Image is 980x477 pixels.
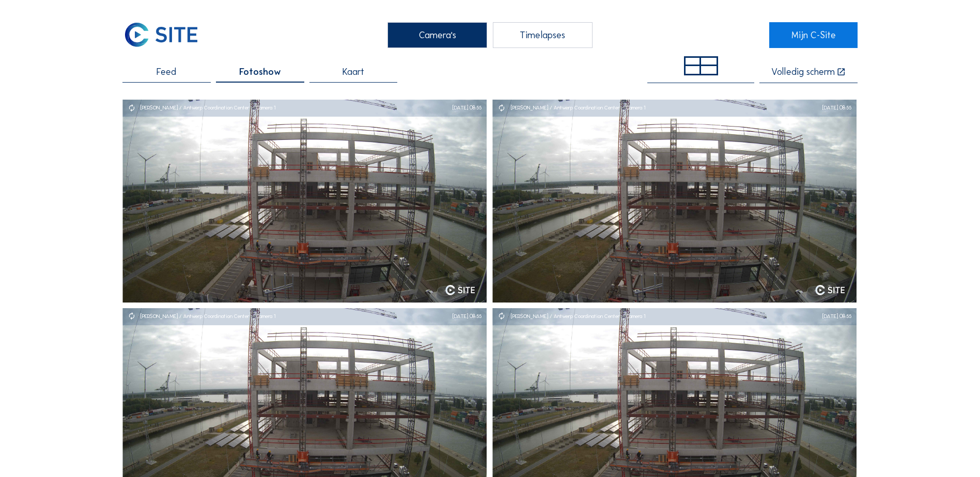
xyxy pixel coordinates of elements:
span: Kaart [343,67,364,76]
div: Camera 1 [626,105,645,111]
div: [PERSON_NAME] / Antwerp Coordination Center [511,314,626,320]
img: Image [122,100,487,303]
img: C-SITE Logo [122,22,199,48]
img: logo [816,285,845,295]
a: [PERSON_NAME] / Antwerp Coordination CenterCamera 1[DATE] 08:55Imagelogo [122,100,487,303]
div: [PERSON_NAME] / Antwerp Coordination Center [511,105,626,111]
div: Camera's [387,22,487,48]
div: [PERSON_NAME] / Antwerp Coordination Center [141,105,256,111]
div: [DATE] 08:55 [453,105,481,111]
div: [DATE] 08:55 [453,314,481,320]
a: C-SITE Logo [122,22,211,48]
div: [PERSON_NAME] / Antwerp Coordination Center [141,314,256,320]
a: [PERSON_NAME] / Antwerp Coordination CenterCamera 1[DATE] 08:55Imagelogo [492,100,857,303]
div: Timelapses [493,22,593,48]
div: Camera 1 [256,105,275,111]
a: Mijn C-Site [769,22,858,48]
span: Feed [157,67,176,76]
div: Camera 1 [626,314,645,320]
span: Fotoshow [239,67,281,76]
div: Volledig scherm [771,67,835,77]
div: [DATE] 08:55 [822,105,851,111]
img: Image [492,100,857,303]
div: [DATE] 08:55 [822,314,851,320]
img: logo [445,285,475,295]
div: Camera 1 [256,314,275,320]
